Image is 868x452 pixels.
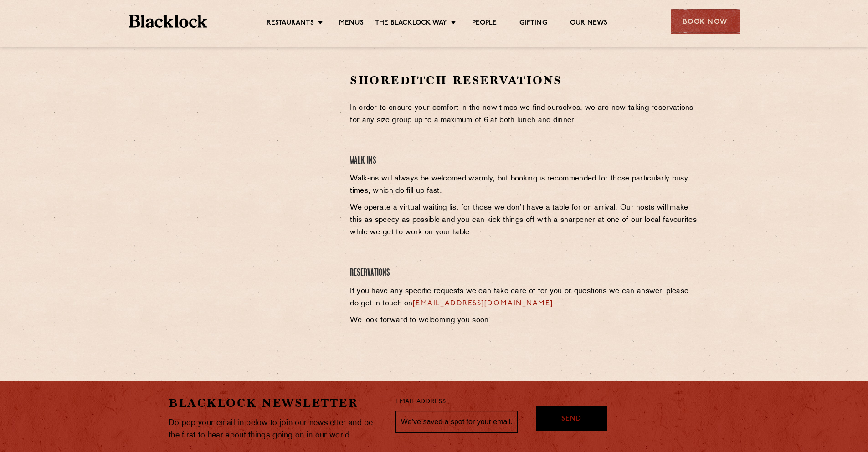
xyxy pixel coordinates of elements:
p: If you have any specific requests we can take care of for you or questions we can answer, please ... [350,285,699,310]
h4: Reservations [350,267,699,279]
div: Book Now [671,9,740,34]
a: People [472,19,497,29]
a: Menus [339,19,364,29]
a: Our News [570,19,608,29]
img: BL_Textured_Logo-footer-cropped.svg [129,15,208,28]
p: Walk-ins will always be welcomed warmly, but booking is recommended for those particularly busy t... [350,173,699,197]
input: We’ve saved a spot for your email... [395,411,518,433]
p: Do pop your email in below to join our newsletter and be the first to hear about things going on ... [169,417,382,442]
a: Restaurants [267,19,314,29]
a: Gifting [519,19,547,29]
label: Email Address [395,397,446,407]
h2: Shoreditch Reservations [350,72,699,88]
h4: Walk Ins [350,155,699,167]
p: We look forward to welcoming you soon. [350,314,699,327]
a: The Blacklock Way [375,19,447,29]
span: Send [561,414,581,425]
p: In order to ensure your comfort in the new times we find ourselves, we are now taking reservation... [350,102,699,127]
p: We operate a virtual waiting list for those we don’t have a table for on arrival. Our hosts will ... [350,202,699,239]
iframe: OpenTable make booking widget [201,72,303,210]
h2: Blacklock Newsletter [169,395,382,411]
a: [EMAIL_ADDRESS][DOMAIN_NAME] [413,300,553,307]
